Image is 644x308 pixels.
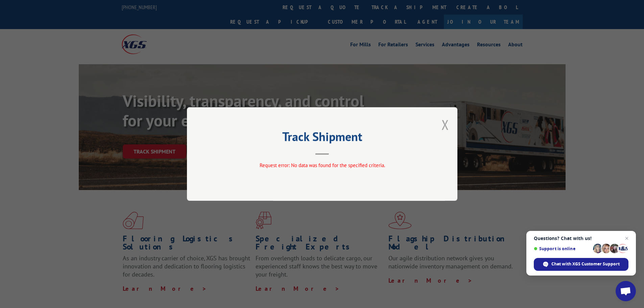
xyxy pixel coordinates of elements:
span: Chat with XGS Customer Support [551,261,620,267]
span: Close chat [623,234,631,242]
span: Questions? Chat with us! [534,236,628,241]
span: Request error: No data was found for the specified criteria. [259,162,385,168]
h2: Track Shipment [221,132,424,145]
div: Open chat [616,281,636,301]
span: Support is online [534,246,591,251]
button: Close modal [442,116,449,134]
div: Chat with XGS Customer Support [534,258,628,271]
